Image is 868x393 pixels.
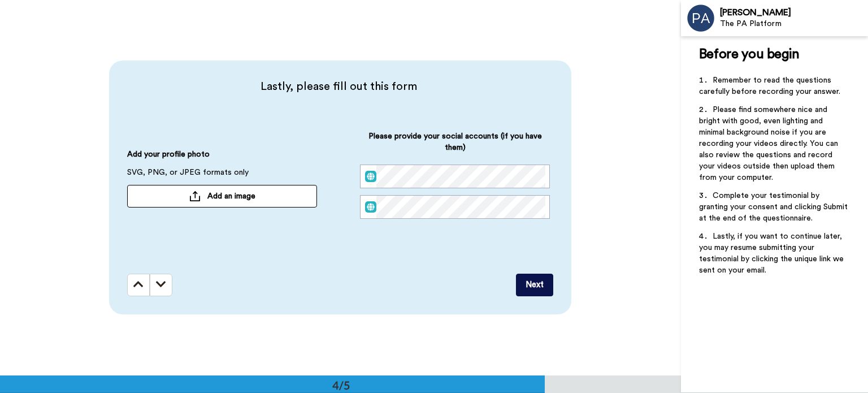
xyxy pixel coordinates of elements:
[365,201,376,213] img: web.svg
[699,76,840,96] span: Remember to read the questions carefully before recording your answer.
[314,377,368,393] div: 4/5
[516,274,553,296] button: Next
[699,47,799,61] span: Before you begin
[699,232,846,274] span: Lastly, if you want to continue later, you may resume submitting your testimonial by clicking the...
[699,192,850,222] span: Complete your testimonial by granting your consent and clicking Submit at the end of the question...
[207,191,255,202] span: Add an image
[720,7,867,18] div: [PERSON_NAME]
[127,79,550,94] span: Lastly, please fill out this form
[699,106,840,182] span: Please find somewhere nice and bright with good, even lighting and minimal background noise if yo...
[720,19,867,29] div: The PA Platform
[365,171,376,182] img: web.svg
[127,185,317,208] button: Add an image
[360,131,550,165] span: Please provide your social accounts (if you have them)
[687,5,714,32] img: Profile Image
[127,149,210,167] span: Add your profile photo
[127,167,249,185] span: SVG, PNG, or JPEG formats only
